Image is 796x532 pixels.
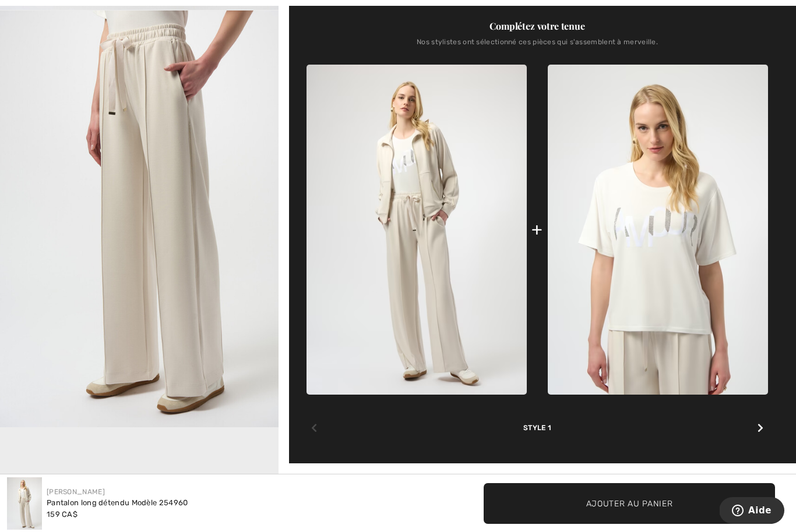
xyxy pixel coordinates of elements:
[7,477,42,530] img: Pantalon Long D&eacute;tendu mod&egrave;le 254960
[47,510,78,519] span: 159 CA$
[484,483,775,524] button: Ajouter au panier
[307,19,768,33] div: Complétez votre tenue
[548,65,768,395] img: Pull Décontracté Orné de Bijoux modèle 254958
[582,473,640,494] div: Entretien
[307,395,768,433] div: Style 1
[531,217,543,243] div: +
[446,473,494,494] div: Détails
[720,497,784,526] iframe: Ouvre un widget dans lequel vous pouvez trouver plus d’informations
[586,497,673,509] span: Ajouter au panier
[307,65,527,395] img: Pantalon Long Détendu modèle 254960
[47,488,105,496] a: [PERSON_NAME]
[728,473,768,494] div: Livraison
[307,473,357,494] div: Description
[47,497,188,509] div: Pantalon long détendu Modèle 254960
[307,38,768,55] div: Nos stylistes ont sélectionné ces pièces qui s'assemblent à merveille.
